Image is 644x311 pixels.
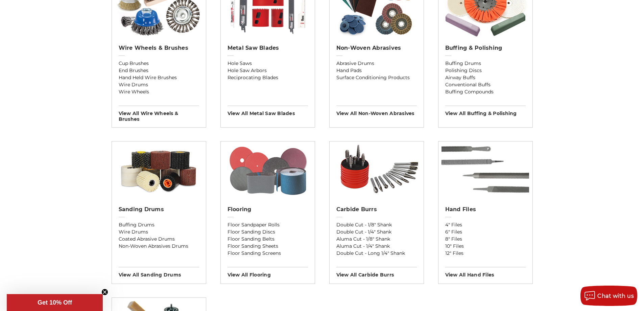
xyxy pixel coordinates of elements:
[119,267,199,278] h3: View All sanding drums
[119,236,199,243] a: Coated Abrasive Drums
[336,243,417,250] a: Aluma Cut - 1/4" Shank
[101,289,108,295] button: Close teaser
[228,228,308,236] a: Floor Sanding Discs
[224,141,311,199] img: Flooring
[119,228,199,236] a: Wire Drums
[445,45,526,51] h2: Buffing & Polishing
[119,45,199,51] h2: Wire Wheels & Brushes
[119,60,199,67] a: Cup Brushes
[228,60,308,67] a: Hole Saws
[38,299,72,306] span: Get 10% Off
[336,250,417,257] a: Double Cut - Long 1/4" Shank
[228,243,308,250] a: Floor Sanding Sheets
[336,206,417,213] h2: Carbide Burrs
[445,60,526,67] a: Buffing Drums
[445,243,526,250] a: 10" Files
[330,141,424,199] img: Carbide Burrs
[228,236,308,243] a: Floor Sanding Belts
[119,67,199,74] a: End Brushes
[336,106,417,116] h3: View All non-woven abrasives
[228,221,308,228] a: Floor Sandpaper Rolls
[228,206,308,213] h2: Flooring
[336,45,417,51] h2: Non-woven Abrasives
[112,141,206,199] img: Sanding Drums
[445,67,526,74] a: Polishing Discs
[119,206,199,213] h2: Sanding Drums
[228,267,308,278] h3: View All flooring
[445,88,526,95] a: Buffing Compounds
[119,221,199,228] a: Buffing Drums
[445,206,526,213] h2: Hand Files
[336,236,417,243] a: Aluma Cut - 1/8" Shank
[445,250,526,257] a: 12" Files
[228,45,308,51] h2: Metal Saw Blades
[228,67,308,74] a: Hole Saw Arbors
[336,60,417,67] a: Abrasive Drums
[7,294,103,311] div: Get 10% OffClose teaser
[228,250,308,257] a: Floor Sanding Screens
[445,74,526,81] a: Airway Buffs
[228,74,308,81] a: Reciprocating Blades
[119,243,199,250] a: Non-Woven Abrasives Drums
[580,286,637,306] button: Chat with us
[445,81,526,88] a: Conventional Buffs
[336,74,417,81] a: Surface Conditioning Products
[228,106,308,116] h3: View All metal saw blades
[445,228,526,236] a: 6" Files
[336,228,417,236] a: Double Cut - 1/4" Shank
[336,267,417,278] h3: View All carbide burrs
[336,67,417,74] a: Hand Pads
[445,221,526,228] a: 4" Files
[336,221,417,228] a: Double Cut - 1/8" Shank
[445,236,526,243] a: 8" Files
[445,267,526,278] h3: View All hand files
[119,106,199,122] h3: View All wire wheels & brushes
[119,88,199,95] a: Wire Wheels
[445,106,526,116] h3: View All buffing & polishing
[119,74,199,81] a: Hand Held Wire Brushes
[597,293,634,299] span: Chat with us
[119,81,199,88] a: Wire Drums
[442,141,529,199] img: Hand Files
